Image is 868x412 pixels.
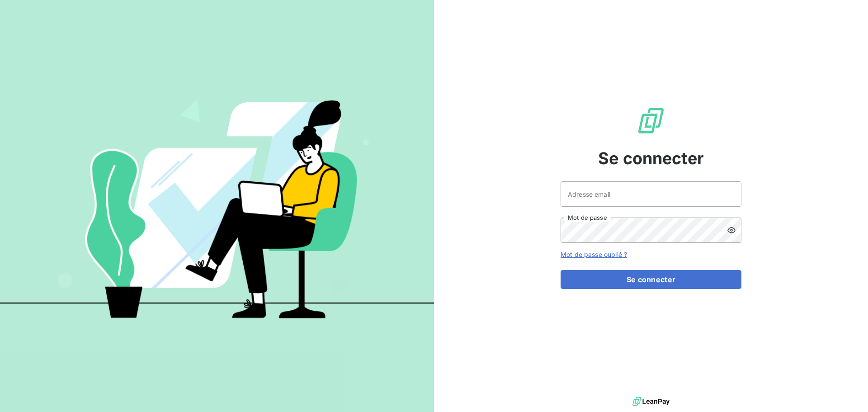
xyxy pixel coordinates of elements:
a: Mot de passe oublié ? [561,251,627,258]
button: Se connecter [561,270,741,289]
img: Logo LeanPay [637,106,665,135]
img: logo [632,395,670,408]
span: Se connecter [598,146,704,170]
input: placeholder [561,181,741,207]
